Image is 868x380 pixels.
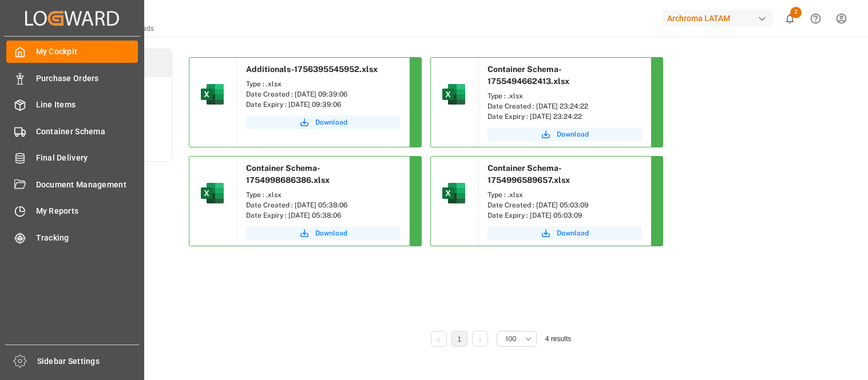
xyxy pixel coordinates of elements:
[487,200,642,210] div: Date Created : [DATE] 05:03:09
[246,163,330,185] span: Container Schema-1754998686386.xlsx
[487,127,642,141] button: Download
[199,179,226,207] img: microsoft-excel-2019--v1.png
[246,226,401,240] button: Download
[487,226,642,240] button: Download
[431,331,447,347] li: Previous Page
[246,79,401,89] div: Type : .xlsx
[545,335,571,343] span: 4 results
[315,117,347,127] span: Download
[487,163,570,185] span: Container Schema-1754996589657.xlsx
[246,200,401,210] div: Date Created : [DATE] 05:38:06
[557,129,589,139] span: Download
[37,355,140,367] span: Sidebar Settings
[487,91,642,101] div: Type : .xlsx
[663,7,777,29] button: Archroma LATAM
[497,331,537,347] button: open menu
[6,120,138,142] a: Container Schema
[36,232,138,244] span: Tracking
[472,331,488,347] li: Next Page
[246,99,401,110] div: Date Expiry : [DATE] 09:39:06
[6,226,138,249] a: Tracking
[440,81,467,108] img: microsoft-excel-2019--v1.png
[6,147,138,169] a: Final Delivery
[36,46,138,58] span: My Cockpit
[315,228,347,238] span: Download
[36,152,138,164] span: Final Delivery
[36,73,138,85] span: Purchase Orders
[487,190,642,200] div: Type : .xlsx
[36,205,138,217] span: My Reports
[487,101,642,111] div: Date Created : [DATE] 23:24:22
[246,190,401,200] div: Type : .xlsx
[36,179,138,191] span: Document Management
[440,179,467,207] img: microsoft-excel-2019--v1.png
[458,335,462,343] a: 1
[451,331,467,347] li: 1
[6,173,138,195] a: Document Management
[199,81,226,108] img: microsoft-excel-2019--v1.png
[505,334,516,344] span: 100
[246,115,401,129] button: Download
[777,6,803,31] button: show 2 new notifications
[6,200,138,222] a: My Reports
[790,7,802,18] span: 2
[6,41,138,63] a: My Cockpit
[487,210,642,221] div: Date Expiry : [DATE] 05:03:09
[557,228,589,238] span: Download
[246,210,401,221] div: Date Expiry : [DATE] 05:38:06
[36,99,138,111] span: Line Items
[803,6,829,31] button: Help Center
[36,126,138,138] span: Container Schema
[6,94,138,116] a: Line Items
[246,89,401,99] div: Date Created : [DATE] 09:39:06
[246,65,378,74] span: Additionals-1756395545952.xlsx
[663,10,772,27] div: Archroma LATAM
[6,67,138,89] a: Purchase Orders
[487,111,642,122] div: Date Expiry : [DATE] 23:24:22
[487,65,569,86] span: Container Schema-1755494662413.xlsx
